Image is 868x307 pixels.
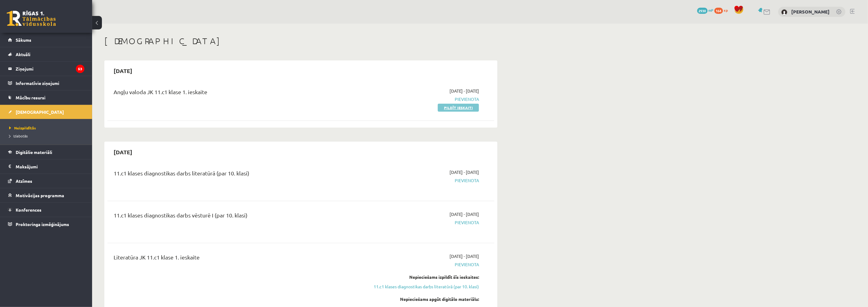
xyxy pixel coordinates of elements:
span: Sākums [16,37,31,43]
span: Proktoringa izmēģinājums [16,221,69,227]
span: Pievienota [363,219,479,226]
h2: [DATE] [107,63,138,78]
a: 11.c1 klases diagnostikas darbs literatūrā (par 10. klasi) [363,283,479,290]
span: Pievienota [363,96,479,102]
a: Informatīvie ziņojumi [8,76,84,90]
h2: [DATE] [107,145,138,159]
span: Aktuāli [16,52,30,57]
span: mP [709,8,714,13]
legend: Ziņojumi [16,62,84,76]
span: Konferences [16,207,41,213]
legend: Maksājumi [16,159,84,174]
div: Angļu valoda JK 11.c1 klase 1. ieskaite [114,88,354,99]
span: 164 [714,8,723,14]
a: Digitālie materiāli [8,145,84,159]
span: Digitālie materiāli [16,149,52,155]
a: Izlabotās [9,133,86,139]
a: Aktuāli [8,47,84,61]
span: xp [724,8,728,13]
a: Atzīmes [8,174,84,188]
div: 11.c1 klases diagnostikas darbs literatūrā (par 10. klasi) [114,169,354,180]
a: 2930 mP [697,8,714,13]
a: [DEMOGRAPHIC_DATA] [8,105,84,119]
a: Sākums [8,33,84,47]
a: Ziņojumi53 [8,62,84,76]
img: Džūlija Kovaļska [781,9,788,15]
span: Izlabotās [9,133,28,138]
span: Atzīmes [16,178,32,184]
legend: Informatīvie ziņojumi [16,76,84,90]
h1: [DEMOGRAPHIC_DATA] [104,36,497,46]
div: Nepieciešams apgūt digitālo materiālu: [363,296,479,302]
a: Pildīt ieskaiti [438,104,479,112]
span: [DATE] - [DATE] [450,169,479,175]
span: [DATE] - [DATE] [450,88,479,94]
span: Mācību resursi [16,95,45,100]
a: Mācību resursi [8,90,84,105]
span: 2930 [697,8,708,14]
a: Konferences [8,203,84,217]
span: [DATE] - [DATE] [450,253,479,259]
span: [DEMOGRAPHIC_DATA] [16,109,64,115]
a: Rīgas 1. Tālmācības vidusskola [7,11,56,26]
a: 164 xp [714,8,731,13]
div: Nepieciešams izpildīt šīs ieskaites: [363,274,479,280]
span: Pievienota [363,177,479,184]
i: 53 [76,65,84,73]
a: Maksājumi [8,159,84,174]
a: Neizpildītās [9,125,86,131]
div: 11.c1 klases diagnostikas darbs vēsturē I (par 10. klasi) [114,211,354,222]
span: Neizpildītās [9,125,36,130]
span: Pievienota [363,261,479,268]
span: [DATE] - [DATE] [450,211,479,217]
a: [PERSON_NAME] [792,9,830,15]
div: Literatūra JK 11.c1 klase 1. ieskaite [114,253,354,264]
a: Motivācijas programma [8,188,84,202]
span: Motivācijas programma [16,193,64,198]
a: Proktoringa izmēģinājums [8,217,84,231]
